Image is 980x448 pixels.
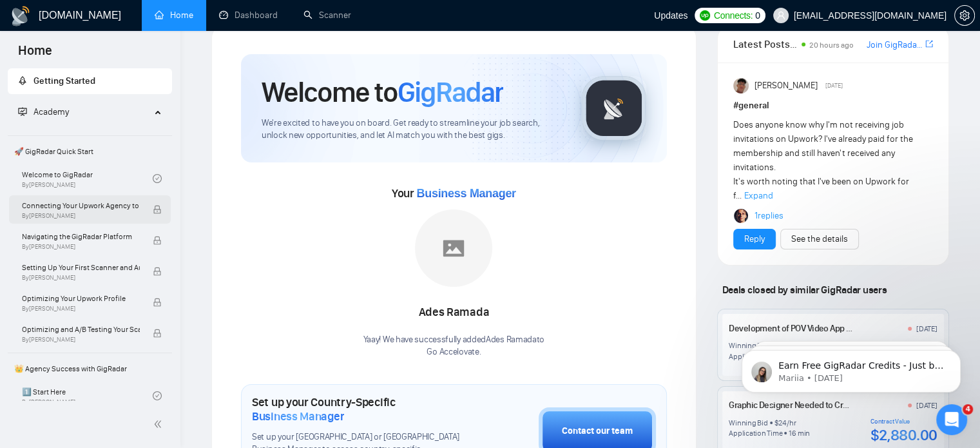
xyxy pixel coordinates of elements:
[754,209,783,222] a: 1replies
[34,75,95,86] span: Getting Started
[954,5,975,26] button: setting
[722,323,980,413] iframe: Intercom notifications message
[954,10,975,21] a: setting
[398,75,503,110] span: GigRadar
[153,391,162,400] span: check-circle
[153,174,162,183] span: check-circle
[809,41,854,50] span: 20 hours ago
[303,10,351,21] a: searchScanner
[416,187,515,200] span: Business Manager
[153,298,162,307] span: lock
[363,334,545,358] div: Yaay! We have successfully added Ades Ramada to
[744,190,773,201] span: Expand
[415,209,492,287] img: placeholder.png
[153,205,162,214] span: lock
[22,336,140,344] span: By [PERSON_NAME]
[870,425,937,445] div: $2,880.00
[22,274,140,282] span: By [PERSON_NAME]
[825,80,843,92] span: [DATE]
[925,38,933,50] a: export
[22,292,140,305] span: Optimizing Your Upwork Profile
[654,10,687,21] span: Updates
[9,139,171,164] span: 🚀 GigRadar Quick Start
[392,186,516,200] span: Your
[700,10,710,21] img: upwork-logo.png
[22,382,153,410] a: 1️⃣ Start HereBy[PERSON_NAME]
[155,10,193,21] a: homeHome
[153,329,162,338] span: lock
[733,78,749,93] img: Randi Tovar
[22,323,140,336] span: Optimizing and A/B Testing Your Scanner for Better Results
[733,229,776,249] button: Reply
[780,229,859,249] button: See the details
[18,76,27,85] span: rocket
[582,76,646,141] img: gigradar-logo.png
[363,302,545,324] div: Ades Ramada
[18,107,27,116] span: fund-projection-screen
[252,395,474,424] h1: Set up your Country-Specific
[936,404,967,435] iframe: Intercom live chat
[791,232,848,246] a: See the details
[10,6,31,26] img: logo
[22,199,140,212] span: Connecting Your Upwork Agency to GigRadar
[776,11,785,20] span: user
[363,346,545,358] p: Go Accelovate .
[733,36,798,52] span: Latest Posts from the GigRadar Community
[744,232,765,246] a: Reply
[18,106,69,117] span: Academy
[729,428,782,438] div: Application Time
[153,267,162,276] span: lock
[867,38,923,52] a: Join GigRadar Slack Community
[262,75,503,110] h1: Welcome to
[22,243,140,251] span: By [PERSON_NAME]
[774,418,779,428] div: $
[252,409,344,424] span: Business Manager
[153,418,166,431] span: double-left
[955,10,974,21] span: setting
[733,119,913,201] span: Does anyone know why I'm not receiving job invitations on Upwork? I've already paid for the membe...
[714,8,753,23] span: Connects:
[22,261,140,274] span: Setting Up Your First Scanner and Auto-Bidder
[778,418,787,428] div: 24
[22,230,140,243] span: Navigating the GigRadar Platform
[219,10,278,21] a: dashboardDashboard
[22,305,140,313] span: By [PERSON_NAME]
[34,106,69,117] span: Academy
[9,356,171,382] span: 👑 Agency Success with GigRadar
[789,428,810,438] div: 16 min
[870,418,937,425] div: Contract Value
[733,99,933,113] h1: # general
[22,212,140,220] span: By [PERSON_NAME]
[755,8,760,23] span: 0
[8,68,172,94] li: Getting Started
[717,278,892,301] span: Deals closed by similar GigRadar users
[22,164,153,193] a: Welcome to GigRadarBy[PERSON_NAME]
[729,418,767,428] div: Winning Bid
[754,79,817,93] span: [PERSON_NAME]
[925,39,933,49] span: export
[8,41,62,68] span: Home
[562,424,633,438] div: Contact our team
[963,404,973,414] span: 4
[153,236,162,245] span: lock
[262,117,561,142] span: We're excited to have you on board. Get ready to streamline your job search, unlock new opportuni...
[787,418,796,428] div: /hr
